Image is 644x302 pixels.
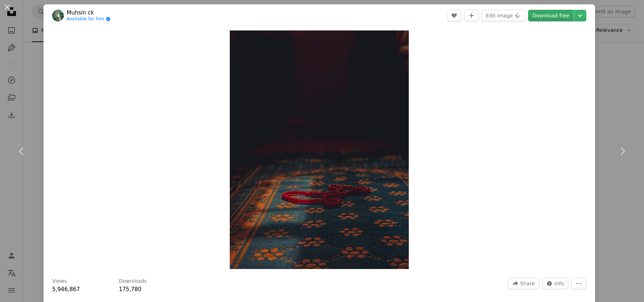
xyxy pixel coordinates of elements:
img: a red string laying on top of a blue rug [230,30,409,269]
span: 5,946,867 [52,286,80,293]
h3: Downloads [119,278,147,285]
h3: Views [52,278,67,285]
button: Edit image [482,10,525,21]
a: Available for hire [67,16,111,22]
span: Share [520,278,535,289]
img: Go to Muhsin ck's profile [52,10,64,21]
a: Download free [528,10,574,21]
button: Add to Collection [464,10,479,21]
button: Zoom in on this image [230,30,409,269]
a: Next [601,116,644,186]
button: Like [447,10,461,21]
button: Stats about this image [542,278,569,289]
button: More Actions [571,278,586,289]
span: Info [554,278,564,289]
a: Muhsin ck [67,9,111,16]
button: Choose download size [574,10,586,21]
button: Share this image [508,278,539,289]
span: 175,780 [119,286,141,293]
